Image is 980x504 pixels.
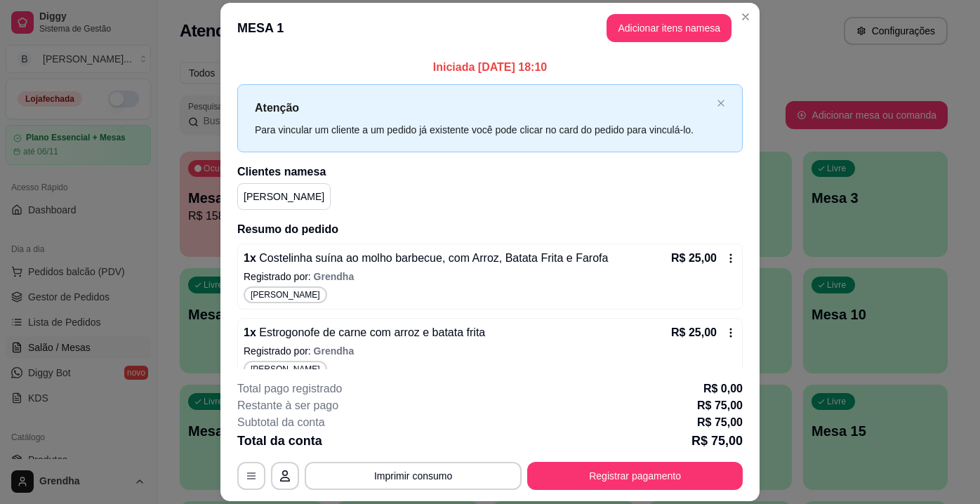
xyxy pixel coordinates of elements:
[703,380,743,397] p: R$ 0,00
[237,431,322,451] p: Total da conta
[244,190,324,204] p: [PERSON_NAME]
[248,289,323,300] span: [PERSON_NAME]
[697,397,743,414] p: R$ 75,00
[697,414,743,431] p: R$ 75,00
[255,99,711,117] p: Atenção
[607,14,731,42] button: Adicionar itens namesa
[671,250,717,267] p: R$ 25,00
[220,3,760,53] header: MESA 1
[314,345,355,357] span: Grendha
[734,6,757,28] button: Close
[256,326,485,338] span: Estrogonofe de carne com arroz e batata frita
[248,364,323,375] span: [PERSON_NAME]
[691,431,743,451] p: R$ 75,00
[671,324,717,341] p: R$ 25,00
[244,250,608,267] p: 1 x
[314,271,355,282] span: Grendha
[237,221,743,238] h2: Resumo do pedido
[527,462,743,490] button: Registrar pagamento
[256,252,609,264] span: Costelinha suína ao molho barbecue, com Arroz, Batata Frita e Farofa
[237,59,743,76] p: Iniciada [DATE] 18:10
[237,397,338,414] p: Restante à ser pago
[237,164,743,180] h2: Clientes na mesa
[244,270,736,284] p: Registrado por:
[305,462,522,490] button: Imprimir consumo
[717,99,725,107] span: close
[237,414,325,431] p: Subtotal da conta
[717,99,725,108] button: close
[244,324,485,341] p: 1 x
[244,344,736,358] p: Registrado por:
[255,122,711,138] div: Para vincular um cliente a um pedido já existente você pode clicar no card do pedido para vinculá...
[237,380,342,397] p: Total pago registrado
